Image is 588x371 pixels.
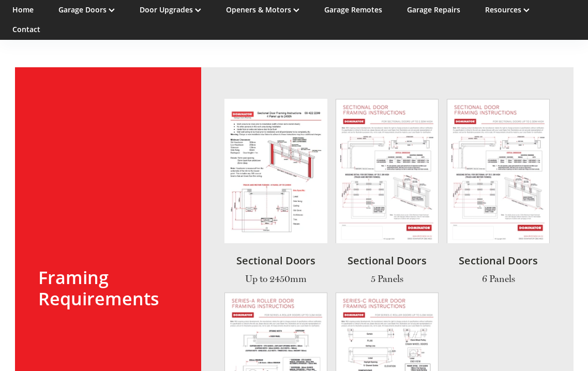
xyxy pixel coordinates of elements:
[12,5,34,14] a: Home
[226,5,299,14] a: Openers & Motors
[485,5,530,14] a: Resources
[324,5,382,14] a: Garage Remotes
[12,24,40,34] a: Contact
[38,267,178,309] h2: Framing Requirements
[407,5,460,14] a: Garage Repairs
[58,5,115,14] a: Garage Doors
[140,5,201,14] a: Door Upgrades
